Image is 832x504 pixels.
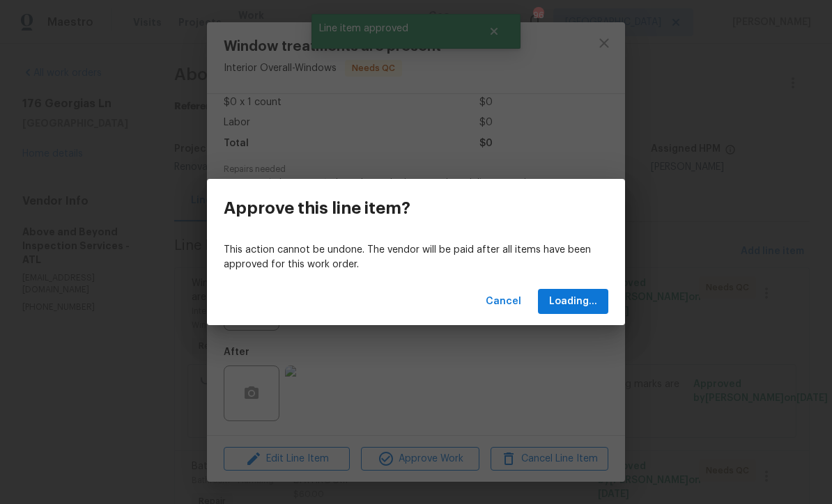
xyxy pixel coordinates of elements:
span: Cancel [486,293,521,310]
button: Loading... [538,289,608,315]
span: Loading... [549,293,597,310]
p: This action cannot be undone. The vendor will be paid after all items have been approved for this... [224,243,608,272]
button: Cancel [480,289,527,315]
h3: Approve this line item? [224,198,410,218]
